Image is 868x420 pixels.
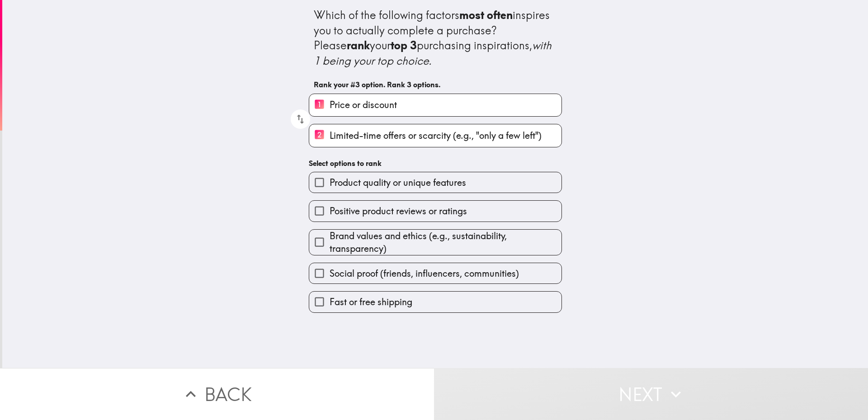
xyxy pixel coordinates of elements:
[309,230,561,255] button: Brand values and ethics (e.g., sustainability, transparency)
[309,201,561,221] button: Positive product reviews or ratings
[314,38,554,67] i: with 1 being your top choice.
[309,124,561,146] button: 2Limited-time offers or scarcity (e.g., "only a few left")
[330,230,561,255] span: Brand values and ethics (e.g., sustainability, transparency)
[309,292,561,312] button: Fast or free shipping
[347,38,370,52] b: rank
[330,176,466,189] span: Product quality or unique features
[330,267,519,280] span: Social proof (friends, influencers, communities)
[434,368,868,420] button: Next
[309,172,561,193] button: Product quality or unique features
[309,263,561,283] button: Social proof (friends, influencers, communities)
[330,296,412,308] span: Fast or free shipping
[330,205,467,217] span: Positive product reviews or ratings
[314,8,557,68] div: Which of the following factors inspires you to actually complete a purchase? Please your purchasi...
[309,158,562,168] h6: Select options to rank
[330,99,397,111] span: Price or discount
[314,80,557,90] h6: Rank your #3 option. Rank 3 options.
[330,129,542,142] span: Limited-time offers or scarcity (e.g., "only a few left")
[391,38,417,52] b: top 3
[309,94,561,116] button: 1Price or discount
[459,8,513,22] b: most often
